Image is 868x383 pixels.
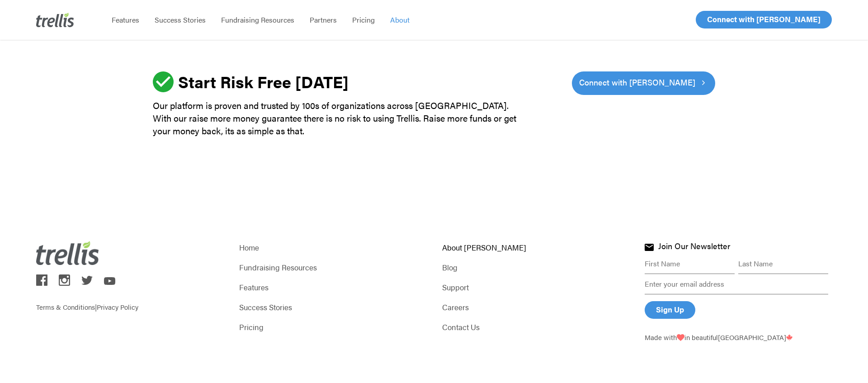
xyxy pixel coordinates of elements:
[147,15,213,24] a: Success Stories
[352,14,375,25] span: Pricing
[36,13,74,27] img: Trellis
[213,15,302,24] a: Fundraising Resources
[302,15,344,24] a: Partners
[390,14,410,25] span: About
[36,288,223,312] p: |
[696,11,832,28] a: Connect with [PERSON_NAME]
[36,241,99,265] img: Trellis Logo
[344,15,382,24] a: Pricing
[645,301,695,319] input: Sign Up
[239,321,426,333] a: Pricing
[97,302,138,312] a: Privacy Policy
[221,14,294,25] span: Fundraising Resources
[442,301,629,313] a: Careers
[572,71,715,95] a: Connect with [PERSON_NAME]
[155,14,206,25] span: Success Stories
[658,241,730,253] h4: Join Our Newsletter
[645,244,654,251] img: Join Trellis Newsletter
[718,332,793,342] span: [GEOGRAPHIC_DATA]
[442,241,629,254] a: About [PERSON_NAME]
[239,301,426,313] a: Success Stories
[104,277,115,285] img: trellis on youtube
[59,274,70,286] img: trellis on instagram
[112,14,139,25] span: Features
[579,76,695,89] span: Connect with [PERSON_NAME]
[178,70,349,93] strong: Start Risk Free [DATE]
[645,274,828,294] input: Enter your email address
[104,15,147,24] a: Features
[645,332,832,342] p: Made with in beautiful
[707,14,821,24] span: Connect with [PERSON_NAME]
[382,15,417,24] a: About
[153,99,524,137] p: Our platform is proven and trusted by 100s of organizations across [GEOGRAPHIC_DATA]. With our ra...
[36,302,95,312] a: Terms & Conditions
[36,274,47,286] img: trellis on facebook
[786,334,793,341] img: Trellis - Canada
[677,334,684,341] img: Love From Trellis
[442,261,629,274] a: Blog
[239,281,426,293] a: Features
[645,254,735,274] input: First Name
[442,321,629,333] a: Contact Us
[442,281,629,293] a: Support
[239,241,426,254] a: Home
[239,261,426,274] a: Fundraising Resources
[81,276,93,285] img: trellis on twitter
[153,71,174,92] img: ic_check_circle_46.svg
[738,254,828,274] input: Last Name
[310,14,337,25] span: Partners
